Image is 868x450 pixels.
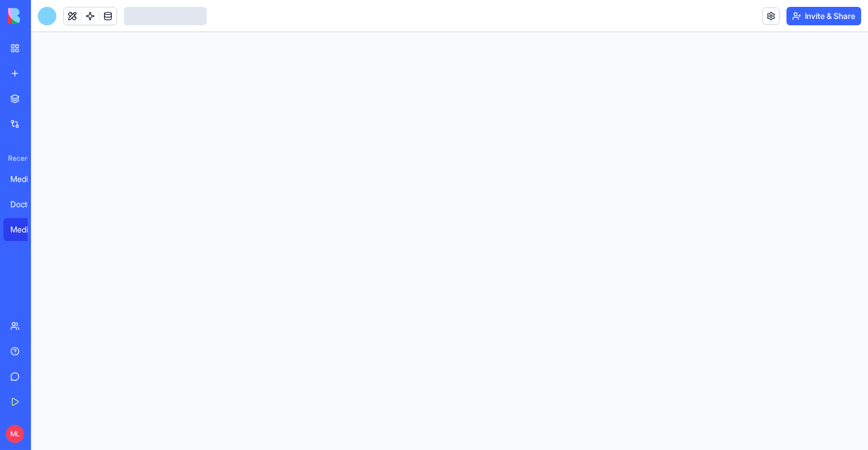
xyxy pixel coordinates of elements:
[10,199,42,210] div: Doctor Shift Manager
[6,425,24,443] span: ML
[10,224,42,235] div: Medical Shift Manager
[10,173,42,185] div: Medical Shift Manager
[3,218,49,241] a: Medical Shift Manager
[3,193,49,216] a: Doctor Shift Manager
[3,168,49,191] a: Medical Shift Manager
[786,7,861,25] button: Invite & Share
[8,8,79,24] img: logo
[3,154,28,163] span: Recent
